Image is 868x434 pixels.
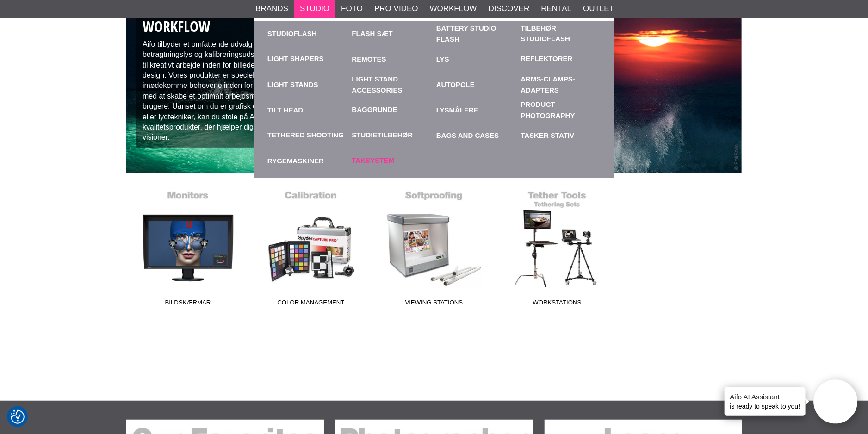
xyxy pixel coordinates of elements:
a: Arms-Clamps-Adapters [521,72,601,97]
a: Flash Sæt [352,21,432,46]
a: Tilbehør Studioflash [521,23,601,44]
a: Studioflash [267,21,347,46]
a: Taksystem [352,155,394,166]
a: Light Shapers [267,54,324,64]
span: Workstations [496,298,619,310]
a: Reflektorer [521,54,573,64]
a: Bags and Cases [436,123,516,148]
img: Revisit consent button [11,410,25,424]
a: Pro Video [374,3,418,15]
a: Autopole [436,72,516,97]
div: is ready to speak to you! [725,387,806,416]
a: Battery Studio Flash [436,21,516,46]
a: Lysmålere [436,97,516,123]
a: Remotes [352,46,432,72]
div: Aifo tilbyder et omfattende udvalg af grafiske skærme, betragtningslys og kalibreringsudstyr, der... [136,9,351,148]
a: Workflow [430,3,477,15]
a: Outlet [583,3,614,15]
a: Baggrunde [352,105,397,115]
a: Color Management [249,186,372,310]
span: Color Management [249,298,372,310]
a: Workstations [496,186,619,310]
a: Foto [341,3,363,15]
a: Discover [489,3,530,15]
a: Light Stands [267,72,347,97]
a: Rental [541,3,571,15]
a: Bildskærmar [126,186,249,310]
h4: Aifo AI Assistant [730,392,800,402]
span: Viewing stations [372,298,496,310]
a: Studio [300,3,329,15]
button: Samtykkepræferencer [11,409,25,425]
a: Tethered Shooting [267,130,344,141]
a: Light Stand Accessories [352,72,432,97]
a: Product Photography [521,97,601,123]
a: Tasker Stativ [521,123,601,148]
span: Bildskærmar [126,298,249,310]
a: Rygemaskiner [267,148,347,174]
a: Studietilbehør [352,130,413,141]
a: Viewing stations [372,186,496,310]
h1: Workflow [143,16,344,37]
a: Tilt Head [267,97,347,123]
a: Lys [436,46,516,72]
a: Brands [255,3,288,15]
